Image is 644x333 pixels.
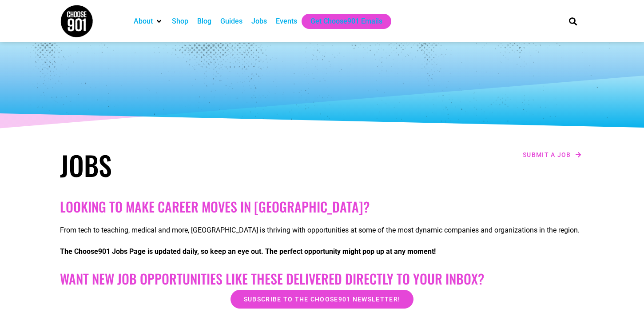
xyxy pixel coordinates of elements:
a: Guides [220,16,242,27]
a: Events [276,16,297,27]
p: From tech to teaching, medical and more, [GEOGRAPHIC_DATA] is thriving with opportunities at some... [60,225,584,236]
span: Subscribe to the Choose901 newsletter! [244,296,400,302]
h2: Want New Job Opportunities like these Delivered Directly to your Inbox? [60,271,584,287]
a: Submit a job [520,149,584,160]
a: Get Choose901 Emails [310,16,382,27]
a: Shop [172,16,188,27]
h2: Looking to make career moves in [GEOGRAPHIC_DATA]? [60,199,584,215]
a: Blog [197,16,211,27]
a: Jobs [251,16,267,27]
span: Submit a job [523,152,571,158]
a: About [134,16,153,27]
div: About [129,14,167,29]
h1: Jobs [60,149,318,181]
a: Subscribe to the Choose901 newsletter! [231,290,413,309]
strong: The Choose901 Jobs Page is updated daily, so keep an eye out. The perfect opportunity might pop u... [60,247,436,256]
nav: Main nav [129,14,554,29]
div: Search [566,14,580,28]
